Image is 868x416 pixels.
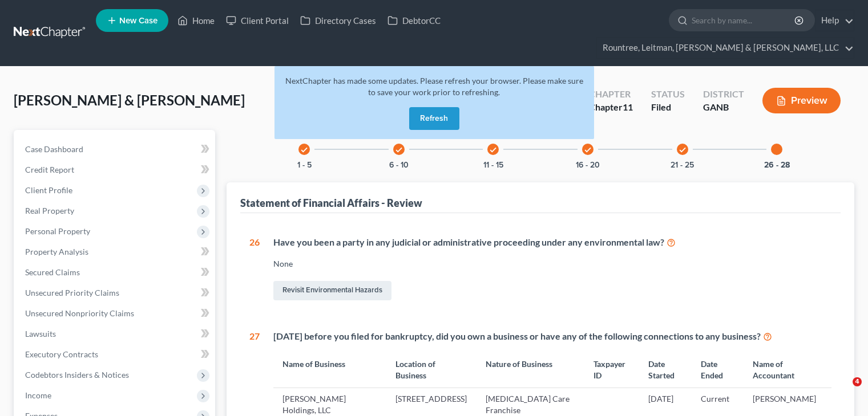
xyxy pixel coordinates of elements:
[576,161,600,169] button: 16 - 20
[597,38,854,58] a: Rountree, Leitman, [PERSON_NAME] & [PERSON_NAME], LLC
[25,247,88,256] span: Property Analysis
[764,161,790,169] button: 26 - 28
[119,17,158,25] span: New Case
[16,262,215,283] a: Secured Claims
[16,324,215,344] a: Lawsuits
[815,10,854,31] a: Help
[16,283,215,303] a: Unsecured Priority Claims
[25,206,74,215] span: Real Property
[483,161,503,169] button: 11 - 15
[240,196,422,210] div: Statement of Financial Affairs - Review
[584,146,592,154] i: check
[639,352,692,388] th: Date Started
[172,10,220,31] a: Home
[273,236,831,249] div: Have you been a party in any judicial or administrative proceeding under any environmental law?
[703,88,744,101] div: District
[386,352,477,388] th: Location of Business
[25,390,51,400] span: Income
[651,101,685,114] div: Filed
[829,377,857,405] iframe: Intercom live chat
[25,329,56,338] span: Lawsuits
[477,352,584,388] th: Nature of Business
[16,160,215,180] a: Credit Report
[25,370,129,380] span: Codebtors Insiders & Notices
[409,107,459,130] button: Refresh
[679,146,687,154] i: check
[692,10,796,31] input: Search by name...
[220,10,294,31] a: Client Portal
[16,344,215,365] a: Executory Contracts
[489,146,497,154] i: check
[623,101,633,112] span: 11
[273,330,831,343] div: [DATE] before you filed for bankruptcy, did you own a business or have any of the following conne...
[589,101,633,114] div: Chapter
[671,161,694,169] button: 21 - 25
[25,226,90,236] span: Personal Property
[300,146,308,154] i: check
[25,165,74,174] span: Credit Report
[273,281,391,300] a: Revisit Environmental Hazards
[25,185,72,195] span: Client Profile
[395,146,403,154] i: check
[273,352,386,388] th: Name of Business
[16,139,215,160] a: Case Dashboard
[249,236,260,303] div: 26
[382,10,446,31] a: DebtorCC
[25,144,83,154] span: Case Dashboard
[25,288,119,297] span: Unsecured Priority Claims
[16,242,215,262] a: Property Analysis
[294,10,382,31] a: Directory Cases
[589,88,633,101] div: Chapter
[25,349,98,359] span: Executory Contracts
[14,92,245,108] span: [PERSON_NAME] & [PERSON_NAME]
[584,352,639,388] th: Taxpayer ID
[389,161,409,169] button: 6 - 10
[762,88,841,113] button: Preview
[16,303,215,324] a: Unsecured Nonpriority Claims
[703,101,744,114] div: GANB
[25,308,134,318] span: Unsecured Nonpriority Claims
[744,352,831,388] th: Name of Accountant
[297,161,312,169] button: 1 - 5
[692,352,744,388] th: Date Ended
[285,76,583,97] span: NextChapter has made some updates. Please refresh your browser. Please make sure to save your wor...
[25,267,80,277] span: Secured Claims
[853,377,862,386] span: 4
[651,88,685,101] div: Status
[273,258,831,270] div: None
